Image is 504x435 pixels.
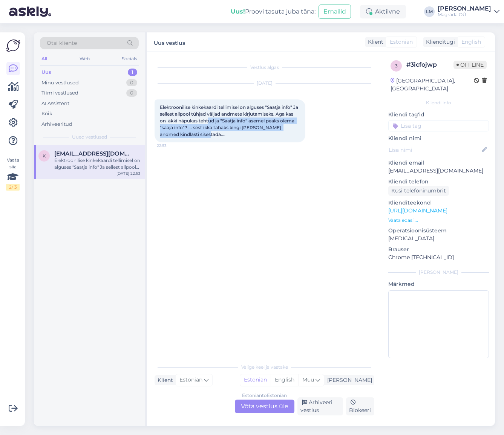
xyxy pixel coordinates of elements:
[54,157,140,171] div: Elektroonilise kinkekaardi tellimisel on alguses "Saatja info" Ja sellest allpool tühjad väljad a...
[388,186,449,196] div: Küsi telefoninumbrit
[41,100,69,107] div: AI Assistent
[41,89,78,97] div: Tiimi vestlused
[40,54,49,64] div: All
[388,167,489,175] p: [EMAIL_ADDRESS][DOMAIN_NAME]
[41,79,79,87] div: Minu vestlused
[319,5,351,19] button: Emailid
[388,269,489,276] div: [PERSON_NAME]
[41,69,51,76] div: Uus
[438,12,491,18] div: Magrada OÜ
[231,7,316,16] div: Proovi tasuta juba täna:
[360,5,406,18] div: Aktiivne
[438,6,499,18] a: [PERSON_NAME]Magrada OÜ
[388,99,489,106] div: Kliendi info
[242,392,287,399] div: Estonian to Estonian
[235,400,294,413] div: Võta vestlus üle
[388,159,489,167] p: Kliendi email
[302,376,314,383] span: Muu
[388,280,489,288] p: Märkmed
[116,171,140,176] div: [DATE] 22:53
[388,217,489,224] p: Vaata edasi ...
[297,397,343,415] div: Arhiveeri vestlus
[324,376,372,384] div: [PERSON_NAME]
[72,134,107,140] span: Uued vestlused
[388,235,489,243] p: [MEDICAL_DATA]
[388,253,489,261] p: Chrome [TECHNICAL_ID]
[365,38,383,46] div: Klient
[388,199,489,207] p: Klienditeekond
[157,143,185,148] span: 22:53
[6,38,20,53] img: Askly Logo
[78,54,91,64] div: Web
[424,6,435,17] div: LM
[179,376,202,384] span: Estonian
[126,79,137,87] div: 0
[6,184,20,191] div: 2 / 3
[54,150,133,157] span: kehasalu@gmail.com
[155,80,374,87] div: [DATE]
[41,121,72,128] div: Arhiveeritud
[388,207,447,214] a: [URL][DOMAIN_NAME]
[388,227,489,235] p: Operatsioonisüsteem
[388,246,489,253] p: Brauser
[271,374,298,386] div: English
[388,134,489,142] p: Kliendi nimi
[43,153,46,159] span: k
[453,61,487,69] span: Offline
[126,89,137,97] div: 0
[389,146,480,154] input: Lisa nimi
[388,111,489,119] p: Kliendi tag'id
[128,69,137,76] div: 1
[388,178,489,186] p: Kliendi telefon
[6,157,20,191] div: Vaata siia
[120,54,139,64] div: Socials
[154,37,185,47] label: Uus vestlus
[346,397,374,415] div: Blokeeri
[155,376,173,384] div: Klient
[41,110,52,118] div: Kõik
[390,38,413,46] span: Estonian
[155,364,374,371] div: Valige keel ja vastake
[388,120,489,131] input: Lisa tag
[461,38,481,46] span: English
[155,64,374,71] div: Vestlus algas
[240,374,271,386] div: Estonian
[160,104,299,137] span: Elektroonilise kinkekaardi tellimisel on alguses "Saatja info" Ja sellest allpool tühjad väljad a...
[423,38,455,46] div: Klienditugi
[391,77,474,93] div: [GEOGRAPHIC_DATA], [GEOGRAPHIC_DATA]
[231,8,245,15] b: Uus!
[395,63,398,69] span: 3
[406,60,453,69] div: # 3icfojwp
[438,6,491,12] div: [PERSON_NAME]
[47,39,77,47] span: Otsi kliente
